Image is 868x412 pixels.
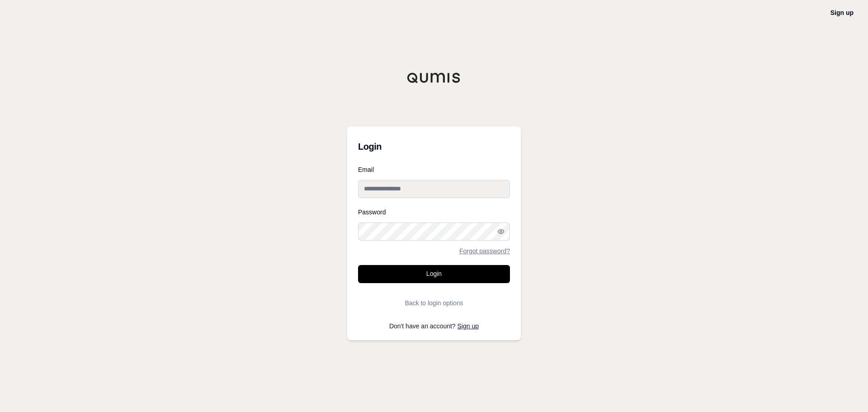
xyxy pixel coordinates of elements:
[358,294,510,312] button: Back to login options
[458,322,479,330] a: Sign up
[459,248,510,254] a: Forgot password?
[830,9,854,16] a: Sign up
[358,137,510,156] h3: Login
[358,323,510,329] p: Don't have an account?
[358,209,510,215] label: Password
[407,72,461,83] img: Qumis
[358,265,510,283] button: Login
[358,166,510,173] label: Email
